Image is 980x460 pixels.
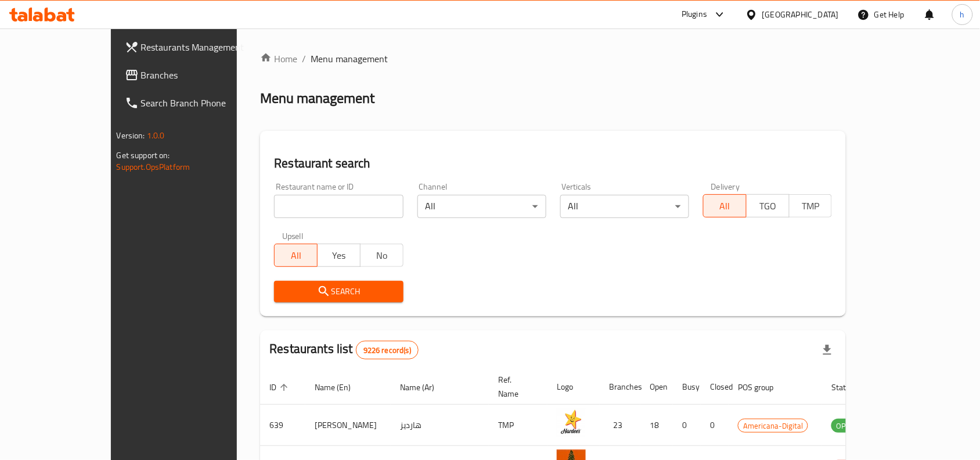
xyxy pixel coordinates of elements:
button: TGO [746,194,790,217]
th: Open [640,369,673,405]
label: Upsell [282,232,304,240]
td: 23 [600,405,640,446]
span: TMP [794,198,828,215]
div: OPEN [831,419,860,433]
nav: breadcrumb [260,52,846,66]
button: Search [274,281,403,302]
a: Branches [116,61,275,89]
td: 0 [701,405,729,446]
td: هارديز [391,405,489,446]
a: Support.OpsPlatform [117,159,190,174]
span: All [279,247,313,264]
button: All [274,244,318,267]
td: [PERSON_NAME] [305,405,391,446]
div: All [560,195,689,218]
td: 639 [260,405,305,446]
label: Delivery [711,183,740,191]
th: Closed [701,369,729,405]
th: Branches [600,369,640,405]
span: POS group [738,380,788,394]
span: No [365,247,399,264]
li: / [302,52,306,66]
span: 1.0.0 [147,128,165,143]
div: Export file [813,336,841,364]
div: [GEOGRAPHIC_DATA] [762,8,839,21]
span: Status [831,380,869,394]
td: 18 [640,405,673,446]
h2: Menu management [260,89,374,108]
span: ID [269,380,291,394]
span: Ref. Name [498,373,534,401]
span: Americana-Digital [738,419,808,433]
th: Logo [547,369,600,405]
span: All [708,198,742,215]
span: h [960,8,965,21]
span: TGO [751,198,785,215]
a: Home [260,52,297,66]
span: OPEN [831,419,860,433]
span: Search [283,284,394,299]
h2: Restaurant search [274,155,832,172]
span: Yes [322,247,356,264]
button: All [703,194,747,217]
input: Search for restaurant name or ID.. [274,195,403,218]
span: Restaurants Management [141,40,265,54]
span: Menu management [311,52,388,66]
span: Version: [117,128,145,143]
a: Search Branch Phone [116,89,275,117]
span: Name (En) [315,380,366,394]
th: Busy [673,369,701,405]
span: Branches [141,68,265,82]
td: TMP [489,405,547,446]
h2: Restaurants list [269,340,419,359]
div: Total records count [356,341,419,359]
img: Hardee's [557,408,586,437]
a: Restaurants Management [116,33,275,61]
span: Get support on: [117,148,170,163]
span: 9226 record(s) [356,345,418,356]
div: Plugins [682,8,707,22]
button: No [360,244,403,267]
button: TMP [789,194,833,217]
span: Name (Ar) [400,380,449,394]
td: 0 [673,405,701,446]
button: Yes [317,244,361,267]
div: All [417,195,546,218]
span: Search Branch Phone [141,96,265,110]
